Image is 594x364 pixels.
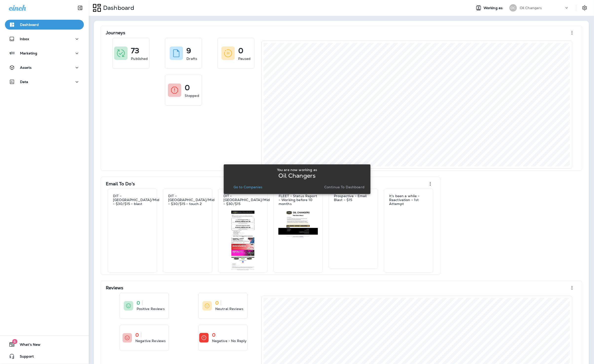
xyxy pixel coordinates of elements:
p: Data [20,80,28,84]
span: What's New [15,343,40,348]
button: 6What's New [5,340,84,349]
p: Drafts [186,56,197,61]
p: 0 [135,332,139,337]
button: Go to Companies [232,184,264,191]
p: 0 [137,300,140,305]
p: DIT - [GEOGRAPHIC_DATA]/Mid - $30/$15 - blast [113,194,159,206]
span: 6 [12,339,17,344]
p: Continue to Dashboard [324,185,364,189]
p: Reviews [106,285,123,290]
p: You are now working as [277,168,317,172]
p: Marketing [20,51,37,55]
button: Inbox [5,34,84,44]
p: Go to Companies [234,185,262,189]
button: Support [5,351,84,361]
p: Negative - No Reply [212,338,247,343]
p: 9 [186,48,191,53]
p: Dashboard [101,4,134,12]
p: Oil Changers [278,174,316,178]
img: 7d05cd99-90ea-4421-9fbd-bfd391c06787.jpg [223,211,263,270]
p: 0 [185,85,190,90]
p: 0 [212,332,216,337]
p: Journeys [106,30,125,35]
p: Oil Changers [520,6,542,10]
button: Dashboard [5,20,84,30]
p: It's been a while - Reactivation - 1st Attempt [389,194,428,206]
button: Assets [5,63,84,72]
span: Working as: [484,6,504,10]
p: Neutral Reviews [215,306,243,311]
button: Marketing [5,48,84,58]
p: Published [131,56,148,61]
button: Collapse Sidebar [73,3,87,13]
p: DIT - [GEOGRAPHIC_DATA]/Mid - $30/$15 - touch 2 [168,194,215,206]
img: 8f5f0dd4-41d5-40ee-82e9-3af0db25d0d0.jpg [113,211,152,215]
img: b129f74e-b210-474e-b662-e3b83390433d.jpg [168,211,207,215]
p: Negative Reviews [135,338,166,343]
button: Settings [580,3,589,12]
p: Email To Do's [106,181,135,186]
span: Support [15,354,34,360]
p: Inbox [20,37,29,41]
img: 45273904-7e84-4c52-8dbc-60e7a36cffe2.jpg [389,211,428,215]
button: Data [5,77,84,87]
p: Stopped [185,93,199,98]
div: OC [509,4,517,12]
p: 73 [131,48,139,53]
p: 0 [215,300,219,305]
p: Assets [20,66,32,69]
p: Positive Reviews [137,306,165,311]
p: Dashboard [20,23,39,27]
button: Continue to Dashboard [322,184,366,191]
